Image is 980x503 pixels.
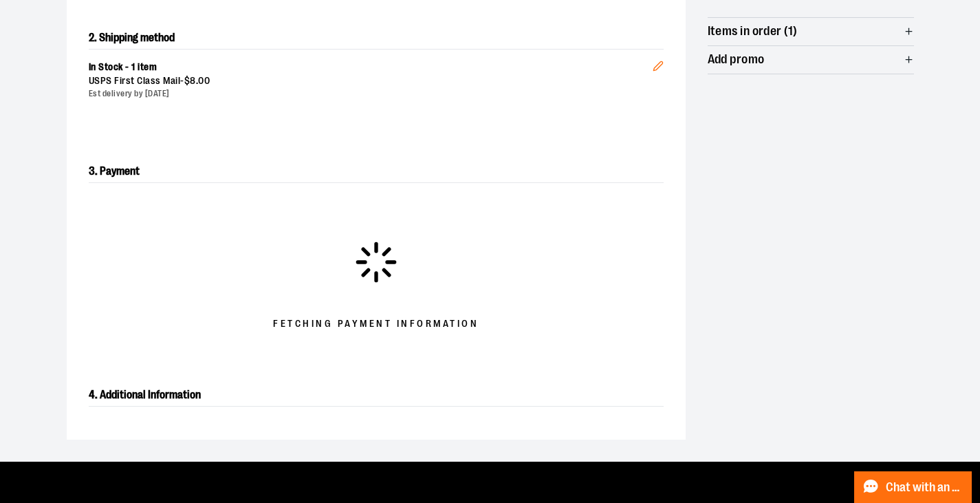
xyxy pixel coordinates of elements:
[886,481,963,494] span: Chat with an Expert
[198,75,210,86] span: 00
[89,88,653,100] div: Est delivery by [DATE]
[89,74,653,88] div: USPS First Class Mail -
[708,25,798,38] span: Items in order (1)
[89,160,664,183] h2: 3. Payment
[642,39,675,87] button: Edit
[89,27,664,49] h2: 2. Shipping method
[89,61,653,74] div: In Stock - 1 item
[190,75,196,86] span: 8
[708,46,914,74] button: Add promo
[89,384,664,407] h2: 4. Additional Information
[273,317,479,331] span: Fetching Payment Information
[854,471,972,503] button: Chat with an Expert
[708,53,765,66] span: Add promo
[184,75,190,86] span: $
[708,18,914,45] button: Items in order (1)
[196,75,199,86] span: .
